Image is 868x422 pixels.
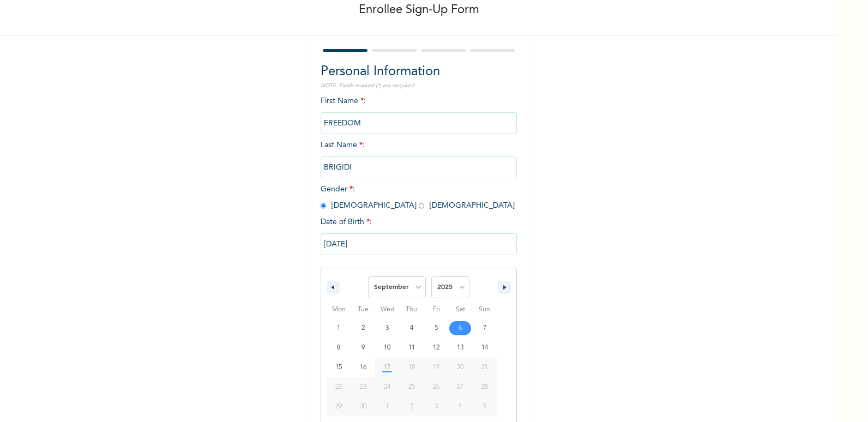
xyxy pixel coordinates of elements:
[321,97,517,127] span: First Name :
[335,377,342,397] span: 22
[361,338,365,358] span: 9
[457,358,463,377] span: 20
[400,338,424,358] button: 11
[321,141,517,171] span: Last Name :
[351,301,376,318] span: Tue
[360,358,366,377] span: 16
[459,318,462,338] span: 6
[383,358,391,377] span: 17
[385,318,389,338] span: 3
[424,377,448,397] button: 26
[327,397,351,417] button: 29
[335,397,342,417] span: 29
[472,377,497,397] button: 28
[424,338,448,358] button: 12
[400,377,424,397] button: 25
[408,338,415,358] span: 11
[457,338,463,358] span: 13
[481,358,488,377] span: 21
[448,338,473,358] button: 13
[384,338,390,358] span: 10
[351,338,376,358] button: 9
[481,338,488,358] span: 14
[448,358,473,377] button: 20
[384,377,390,397] span: 24
[375,318,400,338] button: 3
[375,377,400,397] button: 24
[335,358,342,377] span: 15
[424,318,448,338] button: 5
[360,377,366,397] span: 23
[448,318,473,338] button: 6
[337,318,340,338] span: 1
[435,318,438,338] span: 5
[327,377,351,397] button: 22
[400,301,424,318] span: Thu
[457,377,463,397] span: 27
[321,233,517,255] input: DD-MM-YYYY
[408,358,415,377] span: 18
[400,318,424,338] button: 4
[472,301,497,318] span: Sun
[351,377,376,397] button: 23
[410,318,413,338] span: 4
[321,112,517,134] input: Enter your first name
[321,185,515,209] span: Gender : [DEMOGRAPHIC_DATA] [DEMOGRAPHIC_DATA]
[327,338,351,358] button: 8
[433,338,439,358] span: 12
[375,358,400,377] button: 17
[448,377,473,397] button: 27
[351,358,376,377] button: 16
[375,338,400,358] button: 10
[424,358,448,377] button: 19
[351,318,376,338] button: 2
[472,358,497,377] button: 21
[321,62,517,82] h2: Personal Information
[433,358,439,377] span: 19
[361,318,365,338] span: 2
[321,216,372,228] span: Date of Birth :
[351,397,376,417] button: 30
[359,1,479,19] p: Enrollee Sign-Up Form
[448,301,473,318] span: Sat
[327,358,351,377] button: 15
[472,338,497,358] button: 14
[424,301,448,318] span: Fri
[483,318,486,338] span: 7
[337,338,340,358] span: 8
[408,377,415,397] span: 25
[327,301,351,318] span: Mon
[481,377,488,397] span: 28
[321,156,517,178] input: Enter your last name
[472,318,497,338] button: 7
[321,82,517,90] p: NOTE: Fields marked (*) are required
[400,358,424,377] button: 18
[375,301,400,318] span: Wed
[360,397,366,417] span: 30
[433,377,439,397] span: 26
[327,318,351,338] button: 1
